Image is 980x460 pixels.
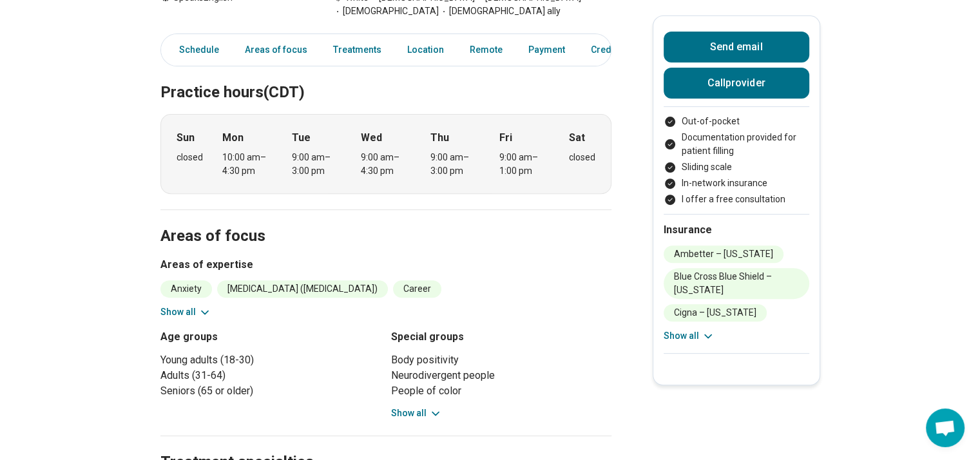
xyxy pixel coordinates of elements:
strong: Sun [177,130,195,146]
button: Send email [664,32,809,62]
li: Young adults (18-30) [160,352,381,368]
li: Out-of-pocket [664,115,809,128]
button: Show all [664,329,715,343]
strong: Wed [361,130,382,146]
strong: Thu [430,130,449,146]
h3: Age groups [160,329,381,345]
a: Schedule [164,37,227,63]
div: closed [177,151,203,164]
li: I offer a free consultation [664,193,809,206]
div: 10:00 am – 4:30 pm [222,151,272,178]
a: Treatments [325,37,389,63]
div: 9:00 am – 1:00 pm [499,151,549,178]
h3: Areas of expertise [160,257,611,273]
strong: Tue [292,130,311,146]
li: Sliding scale [664,160,809,174]
strong: Sat [569,130,585,146]
strong: Fri [499,130,512,146]
button: Show all [160,305,211,319]
li: Seniors (65 or older) [160,383,381,399]
h3: Special groups [391,329,611,345]
ul: Payment options [664,115,809,206]
div: 9:00 am – 3:00 pm [292,151,341,178]
li: Anxiety [160,280,212,298]
div: closed [569,151,595,164]
li: Adults (31-64) [160,368,381,383]
a: Location [399,37,452,63]
li: Neurodivergent people [391,368,611,383]
strong: Mon [222,130,244,146]
span: [DEMOGRAPHIC_DATA] [332,5,439,18]
li: Cigna – [US_STATE] [664,304,767,321]
span: [DEMOGRAPHIC_DATA] ally [439,5,561,18]
h2: Areas of focus [160,195,611,247]
h2: Insurance [664,222,809,238]
li: [MEDICAL_DATA] ([MEDICAL_DATA]) [217,280,388,298]
button: Show all [391,407,442,420]
div: 9:00 am – 4:30 pm [361,151,410,178]
a: Areas of focus [237,37,315,63]
a: Remote [462,37,510,63]
li: Body positivity [391,352,611,368]
li: In-network insurance [664,177,809,190]
div: 9:00 am – 3:00 pm [430,151,480,178]
li: Blue Cross Blue Shield – [US_STATE] [664,268,809,299]
div: Open chat [926,408,965,447]
li: Career [393,280,441,298]
button: Callprovider [664,68,809,99]
li: People of color [391,383,611,399]
li: Ambetter – [US_STATE] [664,245,783,263]
div: When does the program meet? [160,114,611,194]
a: Credentials [583,37,648,63]
h2: Practice hours (CDT) [160,51,611,104]
a: Payment [521,37,573,63]
li: Documentation provided for patient filling [664,131,809,158]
